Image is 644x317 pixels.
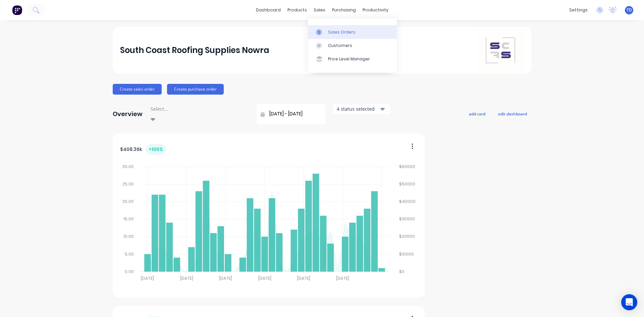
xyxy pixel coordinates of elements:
[123,216,134,222] tspan: 15.00
[329,5,359,15] div: purchasing
[477,27,524,74] img: South Coast Roofing Supplies Nowra
[122,164,134,169] tspan: 30.00
[399,269,405,274] tspan: $0
[253,5,284,15] a: dashboard
[336,275,350,281] tspan: [DATE]
[337,105,379,112] div: 4 status selected
[308,25,397,39] a: Sales Orders
[399,216,415,222] tspan: $30000
[399,164,416,169] tspan: $60000
[120,44,269,57] div: South Coast Roofing Supplies Nowra
[494,109,531,118] button: edit dashboard
[146,144,166,155] div: + 100 %
[284,5,310,15] div: products
[333,104,390,114] button: 4 status selected
[566,5,591,15] div: settings
[328,56,370,62] div: Price Level Manager
[310,5,329,15] div: sales
[167,84,224,95] button: Create purchase order
[399,251,414,257] tspan: $10000
[125,269,134,274] tspan: 0.00
[141,275,154,281] tspan: [DATE]
[12,5,22,15] img: Factory
[123,234,134,240] tspan: 10.00
[465,109,490,118] button: add card
[120,144,166,155] div: $ 408.36k
[258,275,271,281] tspan: [DATE]
[180,275,193,281] tspan: [DATE]
[113,107,143,121] div: Overview
[328,43,352,49] div: Customers
[125,251,134,257] tspan: 5.00
[308,39,397,52] a: Customers
[399,181,416,187] tspan: $50000
[219,275,232,281] tspan: [DATE]
[359,5,392,15] div: productivity
[297,275,310,281] tspan: [DATE]
[308,52,397,66] a: Price Level Manager
[122,181,134,187] tspan: 25.00
[627,7,632,13] span: TD
[399,199,416,204] tspan: $40000
[399,234,415,240] tspan: $20000
[122,199,134,204] tspan: 20.00
[328,29,356,35] div: Sales Orders
[621,294,637,310] div: Open Intercom Messenger
[113,84,162,95] button: Create sales order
